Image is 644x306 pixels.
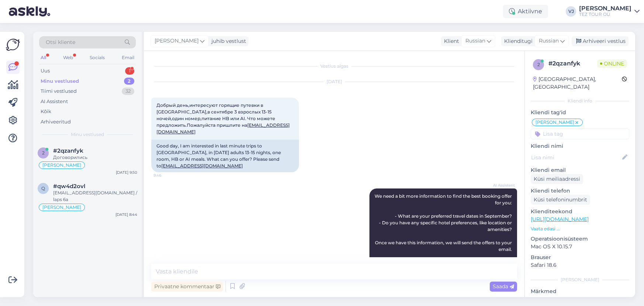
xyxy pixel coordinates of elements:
[41,186,45,191] span: q
[441,37,459,45] div: Klient
[375,193,513,252] span: We need a bit more information to find the best booking offer for you: - What are your preferred ...
[156,102,290,135] span: Добрый день,интересуют горящие путевки в [GEOGRAPHIC_DATA],в сентябре 3 взрослых 13-15 ночей,один...
[41,78,79,85] div: Minu vestlused
[154,173,181,178] span: 9:46
[209,37,246,45] div: juhib vestlust
[579,6,631,11] div: [PERSON_NAME]
[597,59,627,68] span: Online
[151,78,517,85] div: [DATE]
[42,205,81,210] span: [PERSON_NAME]
[151,63,517,69] div: Vestlus algas
[548,59,597,68] div: # 2qzanfyk
[42,150,45,156] span: 2
[41,108,51,115] div: Kõik
[535,120,574,125] span: [PERSON_NAME]
[122,88,134,95] div: 32
[531,187,629,195] p: Kliendi telefon
[531,174,583,184] div: Küsi meiliaadressi
[53,147,83,154] span: #2qzanfyk
[125,67,134,75] div: 1
[531,216,589,222] a: [URL][DOMAIN_NAME]
[42,163,81,167] span: [PERSON_NAME]
[531,109,629,116] p: Kliendi tag'id
[531,225,629,232] p: Vaata edasi ...
[531,276,629,283] div: [PERSON_NAME]
[71,131,104,138] span: Minu vestlused
[46,38,75,46] span: Otsi kliente
[566,6,576,17] div: VJ
[161,163,243,169] a: [EMAIL_ADDRESS][DOMAIN_NAME]
[531,254,629,261] p: Brauser
[572,36,628,46] div: Arhiveeri vestlus
[151,140,299,172] div: Good day, I am interested in last minute trips to [GEOGRAPHIC_DATA], in [DATE] adults 13-15 night...
[41,67,50,75] div: Uus
[531,195,590,205] div: Küsi telefoninumbrit
[155,37,199,45] span: [PERSON_NAME]
[539,37,559,45] span: Russian
[579,11,631,17] div: TEZ TOUR OÜ
[465,37,485,45] span: Russian
[531,243,629,251] p: Mac OS X 10.15.7
[41,88,77,95] div: Tiimi vestlused
[53,154,137,161] div: Договорились
[531,98,629,104] div: Kliendi info
[151,282,223,292] div: Privaatne kommentaar
[503,5,548,18] div: Aktiivne
[6,38,20,52] img: Askly Logo
[531,128,629,139] input: Lisa tag
[53,183,85,190] span: #qw4d2ovl
[116,212,137,217] div: [DATE] 8:44
[124,78,134,85] div: 2
[501,37,533,45] div: Klienditugi
[88,53,106,62] div: Socials
[531,142,629,150] p: Kliendi nimi
[120,53,136,62] div: Email
[531,235,629,243] p: Operatsioonisüsteem
[531,208,629,215] p: Klienditeekond
[533,75,622,91] div: [GEOGRAPHIC_DATA], [GEOGRAPHIC_DATA]
[531,288,629,295] p: Märkmed
[537,62,540,67] span: 2
[531,153,621,161] input: Lisa nimi
[62,53,75,62] div: Web
[41,98,68,105] div: AI Assistent
[531,166,629,174] p: Kliendi email
[579,6,640,17] a: [PERSON_NAME]TEZ TOUR OÜ
[39,53,48,62] div: All
[116,170,137,175] div: [DATE] 9:50
[41,118,71,126] div: Arhiveeritud
[531,261,629,269] p: Safari 18.6
[487,183,515,188] span: AI Assistent
[493,283,514,290] span: Saada
[53,190,137,203] div: [EMAIL_ADDRESS][DOMAIN_NAME] / laps 6a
